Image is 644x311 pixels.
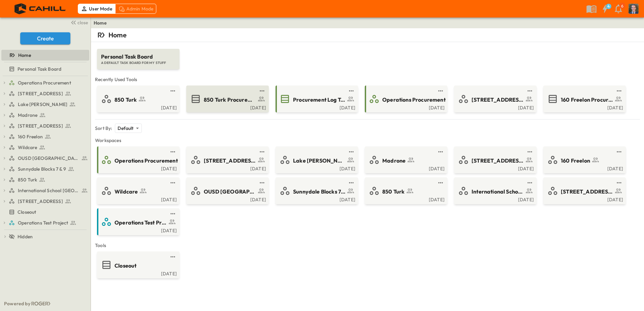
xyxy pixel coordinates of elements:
[94,20,107,26] a: Home
[1,153,89,164] div: OUSD [GEOGRAPHIC_DATA]test
[115,157,178,165] span: Operations Procurement
[68,18,89,27] button: close
[545,154,623,165] a: 160 Freelon
[115,4,157,14] div: Admin Mode
[18,112,37,118] span: Madrone
[1,174,89,185] div: 850 Turktest
[18,219,68,226] span: Operations Test Project
[561,188,613,196] span: [STREET_ADDRESS]
[366,94,445,104] a: Operations Procurement
[366,165,445,171] div: [DATE]
[188,94,266,104] a: 850 Turk Procurement Log
[561,96,613,104] span: 160 Freelon Procurement Log
[95,76,640,83] span: Recently Used Tools
[382,157,406,165] span: Madrone
[18,187,79,194] span: International School San Francisco
[101,53,175,61] span: Personal Task Board
[9,186,88,195] a: International School San Francisco
[293,157,345,165] span: Lake [PERSON_NAME]
[188,196,266,202] a: [DATE]
[598,3,612,15] button: 4
[101,61,175,65] span: A DEFAULT TASK BOARD FOR MY STUFF
[366,154,445,165] a: Madrone
[204,157,256,165] span: [STREET_ADDRESS]
[526,148,534,156] button: test
[277,104,355,110] a: [DATE]
[115,124,141,133] div: Default
[382,96,446,104] span: Operations Procurement
[95,242,640,249] span: Tools
[366,104,445,110] a: [DATE]
[1,110,89,120] div: Madronetest
[258,87,266,95] button: test
[545,185,623,196] a: [STREET_ADDRESS]
[188,154,266,165] a: [STREET_ADDRESS]
[98,154,177,165] a: Operations Procurement
[9,164,88,174] a: Sunnydale Blocks 7 & 9
[455,154,534,165] a: [STREET_ADDRESS]
[188,104,266,110] a: [DATE]
[98,196,177,202] a: [DATE]
[115,219,167,227] span: Operations Test Project
[1,99,89,110] div: Lake [PERSON_NAME]test
[115,188,138,196] span: Wildcare
[18,176,37,183] span: 850 Turk
[96,42,180,69] a: Personal Task BoardA DEFAULT TASK BOARD FOR MY STUFF
[9,78,88,88] a: Operations Procurement
[1,88,89,99] div: [STREET_ADDRESS]test
[9,153,88,163] a: OUSD [GEOGRAPHIC_DATA]
[18,198,63,205] span: [STREET_ADDRESS]
[18,166,66,172] span: Sunnydale Blocks 7 & 9
[277,165,355,171] div: [DATE]
[1,217,89,228] div: Operations Test Projecttest
[437,148,445,156] button: test
[188,185,266,196] a: OUSD [GEOGRAPHIC_DATA]
[277,196,355,202] a: [DATE]
[115,262,136,270] span: Closeout
[526,87,534,95] button: test
[621,3,623,9] p: 6
[95,137,640,144] span: Workspaces
[204,96,256,104] span: 850 Turk Procurement Log
[98,104,177,110] div: [DATE]
[169,87,177,95] button: test
[188,165,266,171] a: [DATE]
[437,87,445,95] button: test
[455,104,534,110] a: [DATE]
[615,87,623,95] button: test
[455,196,534,202] div: [DATE]
[169,210,177,218] button: test
[9,100,88,109] a: Lake [PERSON_NAME]
[472,96,524,104] span: [STREET_ADDRESS]
[347,179,355,187] button: test
[98,260,177,270] a: Closeout
[98,227,177,233] div: [DATE]
[545,165,623,171] a: [DATE]
[18,90,63,97] span: [STREET_ADDRESS]
[545,196,623,202] a: [DATE]
[1,207,88,217] a: Closeout
[18,155,79,162] span: OUSD [GEOGRAPHIC_DATA]
[98,270,177,276] a: [DATE]
[472,157,524,165] span: [STREET_ADDRESS]
[545,94,623,104] a: 160 Freelon Procurement Log
[1,77,89,88] div: Operations Procurementtest
[1,50,88,60] a: Home
[9,197,88,206] a: [STREET_ADDRESS]
[277,154,355,165] a: Lake [PERSON_NAME]
[1,120,89,131] div: [STREET_ADDRESS]test
[277,94,355,104] a: Procurement Log Test
[78,4,115,14] div: User Mode
[8,2,73,16] img: 4f72bfc4efa7236828875bac24094a5ddb05241e32d018417354e964050affa1.png
[18,101,67,108] span: Lake [PERSON_NAME]
[472,188,524,196] span: International School [GEOGRAPHIC_DATA]
[526,179,534,187] button: test
[18,209,36,215] span: Closeout
[1,196,89,207] div: [STREET_ADDRESS]test
[95,125,112,132] p: Sort By:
